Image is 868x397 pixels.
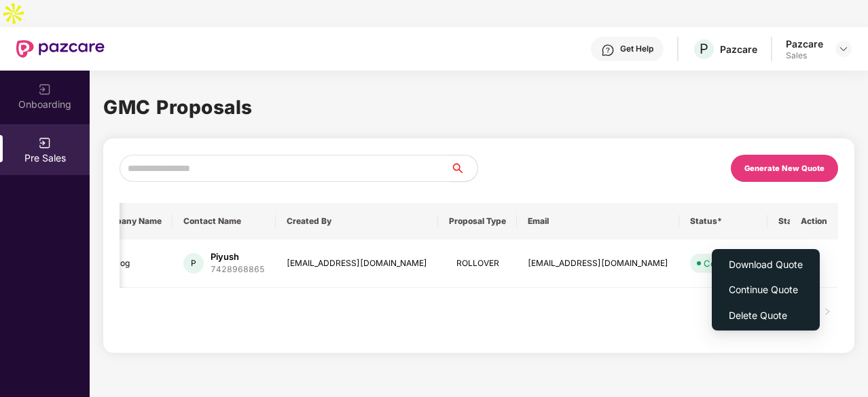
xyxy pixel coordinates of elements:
img: svg+xml;base64,PHN2ZyBpZD0iSGVscC0zMngzMiIgeG1sbnM9Imh0dHA6Ly93d3cudzMub3JnLzIwMDAvc3ZnIiB3aWR0aD... [601,43,615,57]
div: Completed [704,257,750,270]
div: Pazcare [720,43,757,56]
img: New Pazcare Logo [16,40,105,58]
div: ROLLOVER [449,257,506,270]
li: Next Page [816,301,838,323]
th: Company Name [87,203,173,240]
div: Pazcare [786,37,823,50]
th: Email [517,203,679,240]
span: search [450,163,477,174]
div: Sales [786,50,823,61]
td: [EMAIL_ADDRESS][DOMAIN_NAME] [276,240,438,288]
td: [EMAIL_ADDRESS][DOMAIN_NAME] [517,240,679,288]
span: right [823,307,831,316]
button: right [816,301,838,323]
th: Action [790,203,838,240]
div: 7428968865 [211,263,265,276]
th: Contact Name [173,203,276,240]
img: svg+xml;base64,PHN2ZyB3aWR0aD0iMjAiIGhlaWdodD0iMjAiIHZpZXdCb3g9IjAgMCAyMCAyMCIgZmlsbD0ibm9uZSIgeG... [38,83,52,96]
div: P [183,253,204,273]
th: Created By [276,203,438,240]
td: Dynalog [87,240,173,288]
div: Generate New Quote [744,164,825,173]
div: Get Help [620,43,653,54]
span: Download Quote [729,257,803,272]
th: Proposal Type [438,203,517,240]
span: Continue Quote [729,282,803,297]
span: P [700,41,708,57]
span: Delete Quote [729,308,803,323]
div: Piyush [211,250,239,263]
img: svg+xml;base64,PHN2ZyBpZD0iRHJvcGRvd24tMzJ4MzIiIHhtbG5zPSJodHRwOi8vd3d3LnczLm9yZy8yMDAwL3N2ZyIgd2... [838,43,849,54]
img: svg+xml;base64,PHN2ZyB3aWR0aD0iMjAiIGhlaWdodD0iMjAiIHZpZXdCb3g9IjAgMCAyMCAyMCIgZmlsbD0ibm9uZSIgeG... [38,136,52,150]
h1: GMC Proposals [103,92,854,122]
th: Status Date [767,203,837,240]
th: Status* [679,203,767,240]
button: search [450,155,478,182]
